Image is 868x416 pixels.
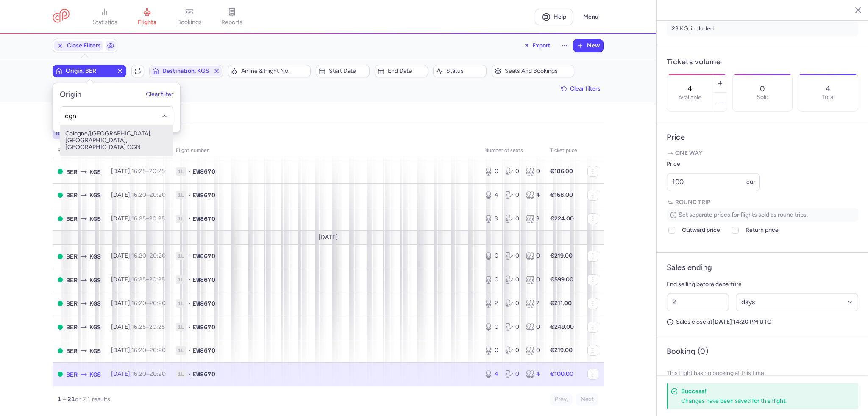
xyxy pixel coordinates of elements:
[667,159,760,169] label: Price
[149,323,165,331] time: 20:25
[526,252,540,260] div: 0
[131,347,166,354] span: –
[149,215,165,222] time: 20:25
[150,370,166,377] time: 20:20
[578,9,604,25] button: Menu
[484,323,498,331] div: 0
[667,293,729,311] input: ##
[131,215,165,222] span: –
[131,300,166,307] span: –
[587,42,600,49] span: New
[53,65,126,77] button: Origin, BER
[176,323,186,331] span: 1L
[131,252,166,259] span: –
[131,370,146,377] time: 16:20
[484,167,498,176] div: 0
[111,276,165,283] span: [DATE],
[505,252,519,260] div: 0
[446,68,484,74] span: Status
[192,167,215,176] span: EW8670
[176,215,186,223] span: 1L
[667,132,858,142] h4: Price
[526,323,540,331] div: 0
[89,252,101,261] span: KGS
[319,234,338,241] span: [DATE]
[505,68,571,74] span: Seats and bookings
[388,68,425,74] span: End date
[826,85,830,93] p: 4
[746,225,779,235] span: Return price
[550,323,574,331] strong: €249.00
[176,370,186,378] span: 1L
[188,275,191,284] span: •
[484,252,498,260] div: 0
[550,370,573,377] strong: €100.00
[192,299,215,308] span: EW8670
[329,68,366,74] span: Start date
[111,215,165,222] span: [DATE],
[484,346,498,355] div: 0
[505,167,519,176] div: 0
[667,57,858,67] h4: Tickets volume
[192,346,215,355] span: EW8670
[188,191,191,199] span: •
[484,370,498,378] div: 4
[668,227,675,234] input: Outward price
[550,347,573,354] strong: €219.00
[111,168,165,175] span: [DATE],
[492,65,574,77] button: Seats and bookings
[505,346,519,355] div: 0
[241,68,308,74] span: Airline & Flight No.
[150,347,166,354] time: 20:20
[89,299,101,308] span: KGS
[131,168,146,175] time: 16:25
[171,144,479,157] th: Flight number
[89,214,101,223] span: KGS
[149,168,165,175] time: 20:25
[89,190,101,200] span: KGS
[131,370,166,377] span: –
[89,167,101,176] span: KGS
[66,167,78,176] span: Berlin Brandenburg Airport, Berlin, Germany
[681,397,840,405] div: Changes have been saved for this flight.
[545,144,582,157] th: Ticket price
[192,215,215,223] span: EW8670
[149,65,223,77] button: Destination, KGS
[66,346,78,355] span: Berlin Brandenburg Airport, Berlin, Germany
[526,299,540,308] div: 2
[505,191,519,199] div: 0
[56,129,85,138] span: origin: BER
[60,90,82,99] h5: Origin
[667,149,858,157] p: One way
[550,215,574,222] strong: €224.00
[131,252,146,259] time: 16:20
[526,346,540,355] div: 0
[53,144,106,157] th: route
[111,252,166,259] span: [DATE],
[746,178,755,185] span: eur
[757,94,768,101] p: Sold
[176,275,186,284] span: 1L
[682,225,720,235] span: Outward price
[65,111,169,120] input: -searchbox
[760,85,765,93] p: 0
[92,19,117,26] span: statistics
[111,191,166,198] span: [DATE],
[518,39,556,52] button: Export
[192,191,215,199] span: EW8670
[550,191,573,198] strong: €168.00
[192,323,215,331] span: EW8670
[131,323,165,331] span: –
[131,347,146,354] time: 16:20
[667,318,858,326] p: Sales close at
[192,252,215,260] span: EW8670
[667,363,858,383] p: This flight has no booking at this time.
[66,214,78,223] span: Berlin Brandenburg Airport, Berlin, Germany
[66,252,78,261] span: Berlin Brandenburg Airport, Berlin, Germany
[667,347,708,356] h4: Booking (0)
[228,65,311,77] button: Airline & Flight No.
[822,94,835,101] p: Total
[111,300,166,307] span: [DATE],
[131,300,146,307] time: 16:20
[66,322,78,332] span: Berlin Brandenburg Airport, Berlin, Germany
